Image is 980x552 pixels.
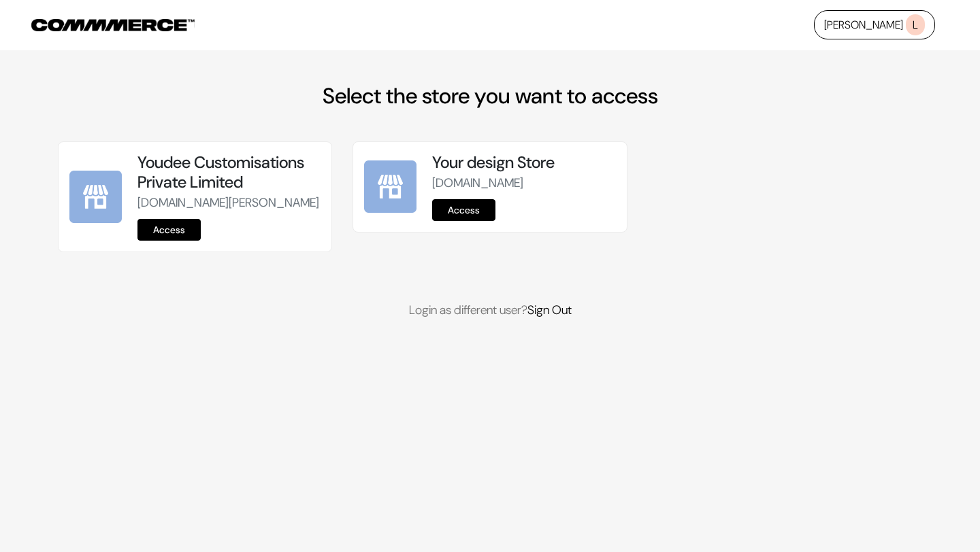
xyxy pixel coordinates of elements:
[527,302,572,318] a: Sign Out
[137,194,321,212] p: [DOMAIN_NAME][PERSON_NAME]
[58,83,922,109] h2: Select the store you want to access
[31,19,195,31] img: COMMMERCE
[58,301,922,320] p: Login as different user?
[137,219,201,241] a: Access
[137,153,321,192] h5: Youdee Customisations Private Limited
[432,199,495,221] a: Access
[432,153,615,173] h5: Your design Store
[364,160,416,213] img: Your design Store
[906,14,925,35] span: L
[69,171,122,223] img: Youdee Customisations Private Limited
[814,10,935,39] a: [PERSON_NAME]L
[432,174,615,192] p: [DOMAIN_NAME]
